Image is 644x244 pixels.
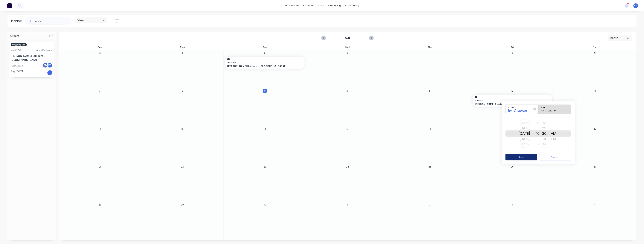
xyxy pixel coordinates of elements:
[593,202,597,207] button: 4
[539,109,566,114] div: [DATE] 2:30 PM
[180,165,185,169] button: 22
[473,95,552,107] div: 6:30 AM[PERSON_NAME] Builders - [GEOGRAPHIC_DATA]
[345,127,350,131] button: 17
[322,36,326,40] button: Previous page
[518,146,530,149] div: [DATE]
[593,89,597,93] button: 13
[78,18,85,22] span: Views
[518,116,530,151] div: Date
[530,116,540,151] div: Hour
[518,136,530,142] div: [DATE]
[11,43,27,46] span: Ongoing Job
[301,3,315,8] div: products
[518,121,530,126] div: [DATE]
[539,105,566,109] div: End
[345,51,350,55] button: 3
[518,149,530,150] div: [DATE]
[428,127,432,131] button: 18
[518,141,530,146] div: [DATE]
[263,127,267,131] button: 16
[98,165,102,169] button: 21
[326,3,343,8] div: purchasing
[549,130,558,137] div: AM
[634,4,637,7] span: BM
[530,141,540,146] div: 12
[530,125,540,131] div: 9
[7,3,12,8] img: Factory
[180,89,185,93] button: 8
[225,57,305,69] div: 11:30 AM[PERSON_NAME] Builders - [GEOGRAPHIC_DATA]
[518,125,530,131] div: [DATE]
[540,116,549,151] div: Minute
[549,136,558,142] div: PM
[530,130,540,137] div: 10
[540,130,549,137] div: 30
[180,127,185,131] button: 15
[345,89,350,93] button: 10
[263,202,267,207] button: 30
[554,44,636,50] div: Sat
[428,89,432,93] button: 11
[10,34,19,38] span: Orders
[471,44,554,50] div: Fri
[475,102,543,106] span: [PERSON_NAME] Builders - [GEOGRAPHIC_DATA]
[518,118,530,121] div: [DATE]
[263,89,267,93] button: 9
[345,165,350,169] button: 24
[505,154,537,160] button: Save
[530,118,540,121] div: 7
[42,62,48,68] div: BM
[475,99,548,102] span: 6:30 AM
[507,105,534,109] div: Start
[540,118,549,121] div: 27
[11,70,23,73] span: Req. [DATE]
[47,70,53,76] div: I
[343,3,361,8] div: productivity
[227,61,300,64] span: 11:30 AM
[593,127,597,131] button: 20
[428,202,432,207] button: 2
[283,3,301,8] a: dashboard
[315,3,326,8] div: sales
[227,65,295,68] span: [PERSON_NAME] Builders - [GEOGRAPHIC_DATA]
[510,202,515,207] button: 3
[540,136,549,142] div: 31
[345,202,350,207] button: 1
[593,51,597,55] button: 6
[180,202,185,207] button: 29
[180,51,185,55] button: 1
[34,17,72,25] input: Search for orders...
[428,51,432,55] button: 4
[518,117,530,119] div: [DATE]
[610,36,627,40] div: Month
[263,165,267,169] button: 23
[428,165,432,169] button: 25
[98,51,102,55] button: 31
[98,89,102,93] button: 7
[518,130,530,137] div: [DATE]
[98,202,102,207] button: 28
[11,48,22,52] div: Order # 99
[540,141,549,146] div: 32
[593,165,597,169] button: 27
[369,36,373,40] button: Next page
[530,117,540,119] div: 6
[530,149,540,150] div: 2
[11,19,24,23] div: Planner
[540,149,549,150] div: 34
[507,109,534,114] div: [DATE] 10:30 AM
[540,117,549,119] div: 26
[224,44,306,50] div: Tue
[539,154,571,160] button: Cancel
[11,54,53,62] div: [PERSON_NAME] Builders - [GEOGRAPHIC_DATA]
[306,44,389,50] div: Wed
[329,36,366,40] strong: [DATE]
[510,89,515,93] button: 12
[47,62,53,68] div: EB
[510,165,515,169] button: 26
[540,121,549,126] div: 28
